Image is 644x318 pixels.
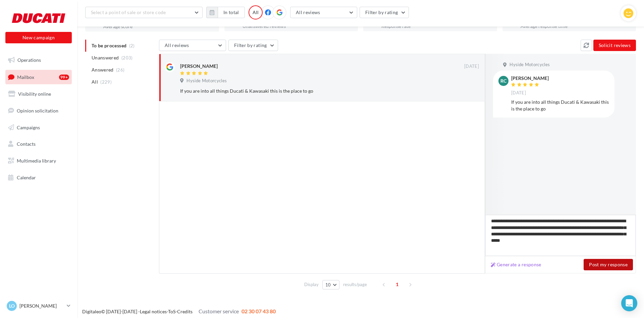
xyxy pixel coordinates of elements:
[92,79,98,85] span: All
[511,76,549,81] div: [PERSON_NAME]
[360,7,409,18] button: Filter by rating
[290,7,357,18] button: All reviews
[17,57,41,63] span: Operations
[116,67,124,73] span: (26)
[18,91,51,97] span: Visibility online
[140,309,167,314] a: Legal notices
[488,261,544,269] button: Generate a response
[206,7,245,18] button: In total
[4,121,73,135] a: Campaigns
[165,42,189,48] span: All reviews
[121,55,133,60] span: (203)
[17,158,56,164] span: Multimedia library
[593,40,636,51] button: Solicit reviews
[17,108,58,113] span: Opinion solicitation
[17,74,34,80] span: Mailbox
[511,90,526,96] span: [DATE]
[4,87,73,101] a: Visibility online
[82,309,276,314] span: © [DATE]-[DATE] - - -
[100,79,112,85] span: (229)
[186,78,227,84] span: Hyside Motorcycles
[17,124,40,130] span: Campaigns
[92,54,119,61] span: Unanswered
[177,309,193,314] a: Credits
[325,282,331,287] span: 10
[4,104,73,118] a: Opinion solicitation
[511,99,609,112] div: If you are into all things Ducati & Kawasaki this is the place to go
[17,175,36,180] span: Calendar
[9,303,15,309] span: LO
[180,63,218,70] div: [PERSON_NAME]
[392,279,402,290] span: 1
[228,40,278,51] button: Filter by rating
[4,154,73,168] a: Multimedia library
[218,7,245,18] button: In total
[241,308,276,314] span: 02 30 07 43 80
[621,295,637,311] div: Open Intercom Messenger
[500,78,506,84] span: RC
[159,40,226,51] button: All reviews
[199,308,239,314] span: Customer service
[17,141,36,147] span: Contacts
[584,259,633,270] button: Post my response
[59,75,69,80] div: 99+
[4,53,73,67] a: Operations
[5,32,72,43] button: New campaign
[249,5,263,19] div: All
[85,7,203,18] button: Select a point of sale or store code
[343,281,367,288] span: results/page
[4,171,73,185] a: Calendar
[5,300,72,312] a: LO [PERSON_NAME]
[19,303,64,309] p: [PERSON_NAME]
[92,66,114,73] span: Answered
[304,281,319,288] span: Display
[168,309,175,314] a: ToS
[91,9,166,15] span: Select a point of sale or store code
[4,137,73,151] a: Contacts
[322,280,339,289] button: 10
[296,9,320,15] span: All reviews
[464,63,479,70] span: [DATE]
[4,70,73,84] a: Mailbox99+
[82,309,101,314] a: Digitaleo
[509,62,550,68] span: Hyside Motorcycles
[180,88,435,94] div: If you are into all things Ducati & Kawasaki this is the place to go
